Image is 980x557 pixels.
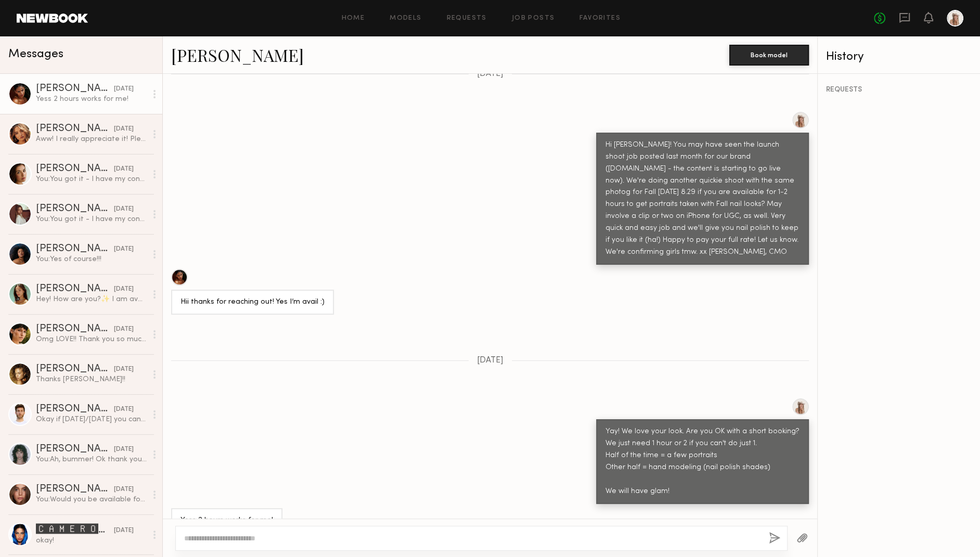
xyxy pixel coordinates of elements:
a: Models [390,15,421,22]
div: [DATE] [114,164,134,174]
div: [DATE] [114,485,134,495]
div: Yess 2 hours works for me! [180,515,273,527]
div: You: Yes of course!!! [36,254,147,264]
span: Messages [8,48,63,60]
div: Omg LOVE!! Thank you so much!! xx [36,334,147,344]
div: REQUESTS [826,86,972,94]
div: [PERSON_NAME] [36,164,114,174]
a: Job Posts [512,15,555,22]
div: Thanks [PERSON_NAME]!! [36,374,147,384]
div: [DATE] [114,405,134,414]
div: You: You got it - I have my content manager [PERSON_NAME] reviewing model options and she needed ... [36,214,147,224]
a: Requests [447,15,487,22]
div: [DATE] [114,124,134,134]
div: Hi [PERSON_NAME]! You may have seen the launch shoot job posted last month for our brand ([DOMAIN... [605,139,800,259]
div: [PERSON_NAME] [36,444,114,455]
div: okay! [36,536,147,546]
div: [DATE] [114,204,134,214]
div: Hey! How are you?✨ I am available! My rate is 110 an hour, so 220 :) [36,294,147,304]
span: [DATE] [477,356,504,365]
div: You: You got it - I have my content manager [PERSON_NAME] reviewing model options and she needed ... [36,174,147,184]
div: [DATE] [114,325,134,334]
div: Hii thanks for reaching out! Yes I’m avail :) [180,296,325,308]
div: [PERSON_NAME] [36,364,114,374]
a: Book model [729,50,809,59]
div: [DATE] [114,244,134,254]
div: [DATE] [114,284,134,294]
div: You: Ah, bummer! Ok thank you for letting us know. [36,455,147,464]
div: [PERSON_NAME] [36,124,114,134]
span: [DATE] [477,70,504,79]
div: [PERSON_NAME] [36,244,114,254]
a: Home [342,15,365,22]
div: [PERSON_NAME] [36,324,114,334]
button: Book model [729,45,809,66]
div: [PERSON_NAME] [36,484,114,495]
div: [DATE] [114,526,134,536]
a: Favorites [579,15,621,22]
div: 🅲🅰🅼🅴🆁🅾🅽 🆂. [36,523,114,536]
a: [PERSON_NAME] [171,44,304,66]
div: [PERSON_NAME] [36,404,114,414]
div: You: Would you be available for a 1h shoot with a nail polish brand on Weds 7/23? [36,495,147,504]
div: Aww! I really appreciate it! Please reach out again! 🩷 [36,134,147,144]
div: [DATE] [114,365,134,374]
div: [PERSON_NAME] [36,204,114,214]
div: Okay if [DATE]/[DATE] you can leave it somewhere I can grab it that would be appreciated👌🏻 [36,414,147,424]
div: [DATE] [114,445,134,455]
div: History [826,51,972,63]
div: [PERSON_NAME] [36,84,114,94]
div: Yess 2 hours works for me! [36,94,147,104]
div: Yay! We love your look. Are you OK with a short booking? We just need 1 hour or 2 if you can't do... [605,426,800,498]
div: [PERSON_NAME] [36,284,114,294]
div: [DATE] [114,84,134,94]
